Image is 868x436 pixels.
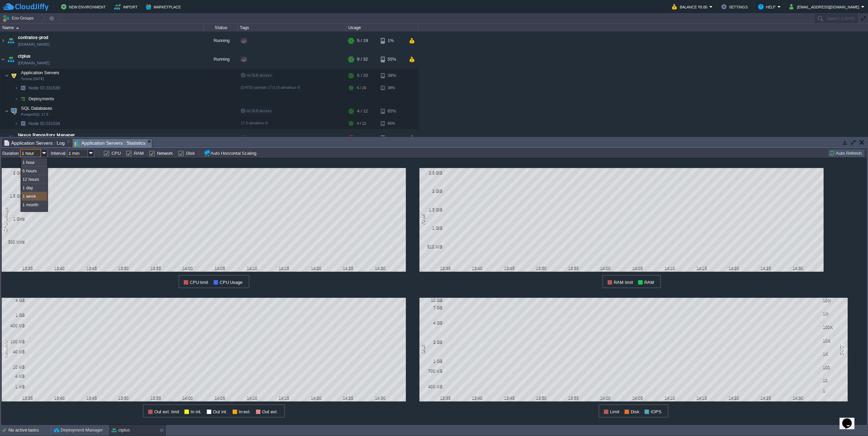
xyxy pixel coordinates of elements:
span: In ext. [239,409,251,414]
div: 13:45 [501,396,518,400]
div: Usage [347,24,418,32]
span: ctplus [18,53,31,60]
img: AMDAwAAAACH5BAEAAAAALAAAAAABAAEAAAICRAEAOw== [6,129,16,147]
span: Application Servers [20,70,60,76]
div: 1 week [21,192,47,201]
a: [DOMAIN_NAME] [18,60,50,66]
div: 14:20 [725,266,742,271]
a: contratos-prod [18,34,48,41]
span: Disk [631,409,639,414]
div: 2.5 GiB [420,170,442,175]
div: 5 / 20 [357,69,368,82]
div: 100 [823,365,845,370]
div: 14:00 [597,396,614,400]
div: 1 GB [3,313,25,317]
img: AMDAwAAAACH5BAEAAAAALAAAAAABAAEAAAICRAEAOw== [9,69,19,82]
div: 10M [823,298,845,303]
div: Running [204,129,238,147]
button: Env Groups [2,14,36,23]
span: CPU Usage [220,280,243,285]
div: 1 day [21,184,47,192]
img: AMDAwAAAACH5BAEAAAAALAAAAAABAAEAAAICRAEAOw== [18,118,28,129]
span: Tomcat [DATE] [21,77,44,81]
div: 1 GiB [420,226,442,230]
label: RAM [134,151,144,156]
a: Node ID:231534 [28,121,61,126]
div: 38% [381,69,403,82]
div: 14:30 [372,396,389,400]
div: 6 hours [21,167,47,175]
div: 13:55 [565,266,582,271]
div: 9 / 32 [357,50,368,68]
div: 14:20 [725,396,742,400]
div: 13:45 [501,266,518,271]
label: Duration [2,151,19,156]
a: Deployments [28,96,55,102]
span: [DATE]-openjdk-17.0.15-almalinux-9 [241,85,300,89]
div: 14:15 [693,396,710,400]
div: 10 MB [3,365,25,369]
div: 14:00 [179,396,196,400]
button: New Environment [61,3,108,11]
div: 14:05 [629,266,646,271]
div: 400 MB [420,384,442,389]
button: Settings [721,3,750,11]
div: 400 MB [3,323,25,328]
div: 13:40 [51,266,68,271]
img: CloudJiffy [2,3,48,11]
span: no SLB access [241,73,272,77]
img: AMDAwAAAACH5BAEAAAAALAAAAAABAAEAAAICRAEAOw== [5,69,9,82]
div: 14:30 [789,266,806,271]
div: 13:50 [115,396,132,400]
span: Out ext. limit [154,409,179,414]
div: 14:20 [308,266,324,271]
div: 700 MB [420,369,442,373]
span: PostgreSQL 17.5 [21,112,48,117]
button: Balance ₹0.00 [672,3,709,11]
div: 1K [823,352,845,356]
span: In int. [191,409,202,414]
div: 13:55 [147,396,164,400]
div: 65% [381,118,403,129]
div: 13:45 [83,266,100,271]
label: Interval [51,151,65,156]
div: 1% [381,32,403,50]
div: 40 MB [3,349,25,354]
div: 10 [823,378,845,383]
div: 14:25 [340,396,357,400]
div: 10K [823,338,845,343]
a: Nexus Repository Manager [18,132,75,139]
div: 14:00 [597,266,614,271]
div: 13:55 [147,266,164,271]
div: 1M [823,311,845,316]
div: 14:10 [661,396,678,400]
div: 5 / 19 [357,32,368,50]
div: 13:35 [437,396,454,400]
div: 7 GB [420,305,442,310]
div: 1.5 GHz [3,193,25,198]
div: 14:15 [276,396,293,400]
div: 13:55 [565,396,582,400]
div: 2 GHz [3,170,25,175]
div: 38% [381,83,403,93]
div: 1 [823,388,845,393]
span: 17.5-almalinux-9 [241,121,268,125]
span: Limit [610,409,619,414]
div: 14:10 [243,396,260,400]
img: AMDAwAAAACH5BAEAAAAALAAAAAABAAEAAAICRAEAOw== [0,50,6,68]
div: 13:40 [469,396,486,400]
button: Deployment Manager [54,427,103,434]
img: AMDAwAAAACH5BAEAAAAALAAAAAABAAEAAAICRAEAOw== [16,27,19,29]
div: Running [204,50,238,68]
div: IOPS [838,343,846,356]
span: 231534 [28,121,61,126]
label: Network [157,151,173,156]
div: 13:40 [469,266,486,271]
iframe: chat widget [840,409,861,429]
div: 1% [381,129,403,147]
div: 14:10 [661,266,678,271]
div: Running [204,32,238,50]
div: Name [1,24,203,32]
